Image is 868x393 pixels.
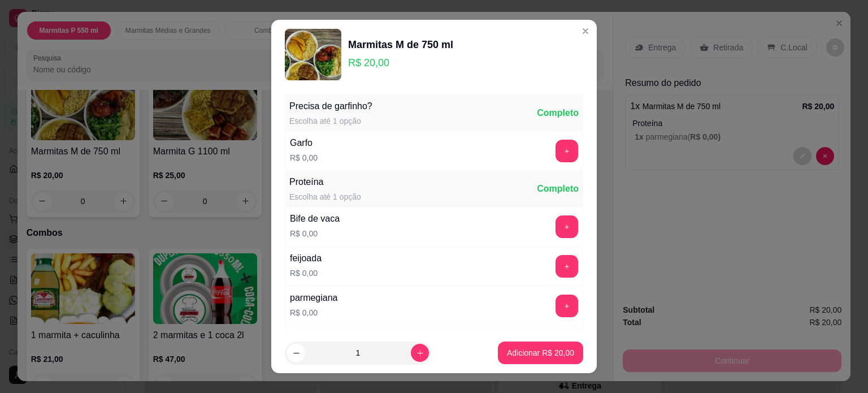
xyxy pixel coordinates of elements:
[507,347,574,359] p: Adicionar R$ 20,00
[537,106,579,120] div: Completo
[498,342,583,364] button: Adicionar R$ 20,00
[555,295,578,317] button: add
[290,331,332,344] div: Strogonoff
[290,212,340,226] div: Bife de vaca
[287,344,305,362] button: decrease-product-quantity
[537,182,579,196] div: Completo
[290,136,318,150] div: Garfo
[555,255,578,278] button: add
[290,152,318,163] p: R$ 0,00
[555,140,578,162] button: add
[290,267,322,279] p: R$ 0,00
[411,344,429,362] button: increase-product-quantity
[289,175,361,189] div: Proteína
[290,252,322,265] div: feijoada
[576,22,594,40] button: Close
[290,291,338,305] div: parmegiana
[348,55,453,71] p: R$ 20,00
[555,215,578,238] button: add
[290,307,338,318] p: R$ 0,00
[289,191,361,202] div: Escolha até 1 opção
[285,29,341,81] img: product-image
[289,115,372,127] div: Escolha até 1 opção
[348,37,453,53] div: Marmitas M de 750 ml
[290,228,340,239] p: R$ 0,00
[289,100,372,113] div: Precisa de garfinho?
